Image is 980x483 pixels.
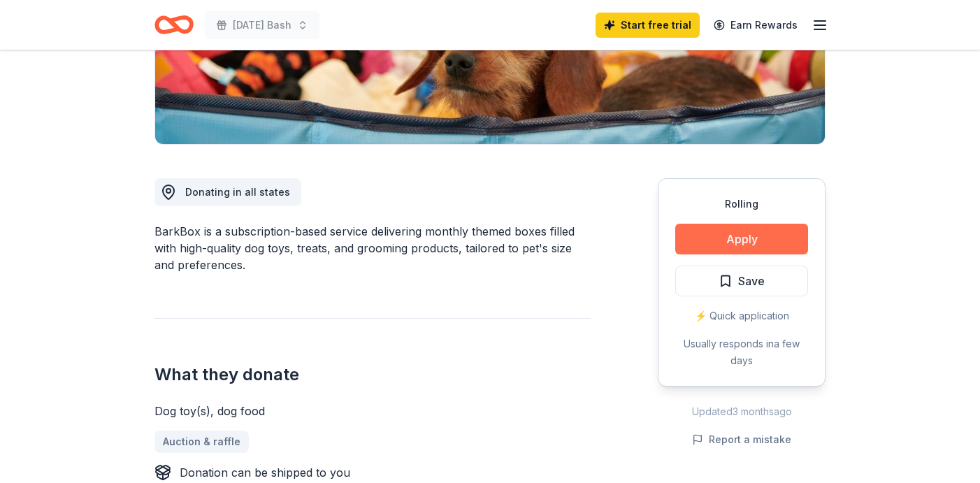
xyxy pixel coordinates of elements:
a: Start free trial [596,13,700,38]
span: Donating in all states [185,186,290,198]
span: Save [738,272,765,290]
div: Donation can be shipped to you [180,464,350,481]
div: Usually responds in a few days [675,336,808,369]
div: Dog toy(s), dog food [154,403,591,419]
div: BarkBox is a subscription-based service delivering monthly themed boxes filled with high-quality ... [154,223,591,273]
a: Auction & raffle [154,431,249,453]
h2: What they donate [154,363,591,386]
button: [DATE] Bash [205,11,319,39]
button: Save [675,266,808,296]
span: [DATE] Bash [233,17,291,34]
button: Report a mistake [692,431,791,448]
div: Updated 3 months ago [658,403,826,420]
a: Home [154,8,194,41]
div: ⚡️ Quick application [675,308,808,324]
a: Earn Rewards [705,13,806,38]
button: Apply [675,224,808,254]
div: Rolling [675,196,808,212]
